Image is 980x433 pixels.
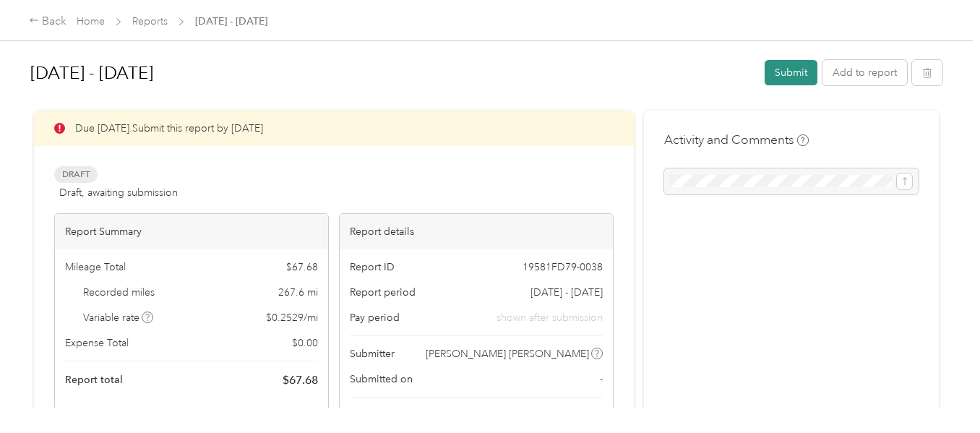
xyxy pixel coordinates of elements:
[600,372,603,387] span: -
[59,185,178,200] span: Draft, awaiting submission
[350,346,395,361] span: Submitter
[765,60,817,85] button: Submit
[286,260,318,275] span: $ 67.68
[497,310,603,325] span: shown after submission
[65,335,129,351] span: Expense Total
[523,260,603,275] span: 19581FD79-0038
[664,131,809,149] h4: Activity and Comments
[54,166,98,183] span: Draft
[278,285,318,300] span: 267.6 mi
[340,214,613,249] div: Report details
[283,372,318,389] span: $ 67.68
[65,372,123,387] span: Report total
[34,111,634,146] div: Due [DATE]. Submit this report by [DATE]
[83,285,155,300] span: Recorded miles
[77,15,105,27] a: Home
[426,346,589,361] span: [PERSON_NAME] [PERSON_NAME]
[30,56,755,90] h1: Aug 1 - 31, 2025
[350,372,413,387] span: Submitted on
[292,335,318,351] span: $ 0.00
[350,310,400,325] span: Pay period
[350,260,395,275] span: Report ID
[65,260,126,275] span: Mileage Total
[132,15,168,27] a: Reports
[29,13,66,30] div: Back
[350,408,399,423] span: Approvers
[55,214,328,249] div: Report Summary
[195,14,267,29] span: [DATE] - [DATE]
[350,285,416,300] span: Report period
[266,310,318,325] span: $ 0.2529 / mi
[822,60,907,85] button: Add to report
[530,285,603,300] span: [DATE] - [DATE]
[83,310,154,325] span: Variable rate
[899,352,980,433] iframe: Everlance-gr Chat Button Frame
